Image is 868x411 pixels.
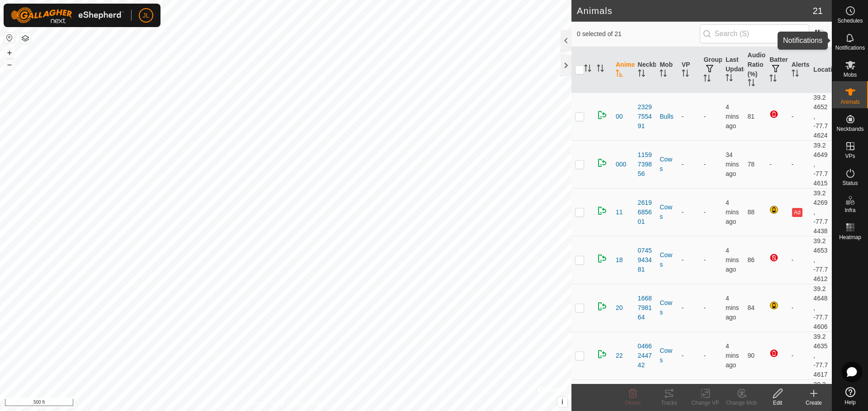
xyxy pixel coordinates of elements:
span: 00 [616,112,623,121]
img: returning on [597,253,608,264]
span: Heatmap [839,235,861,240]
button: Reset Map [4,32,15,43]
td: - [700,140,722,188]
span: i [561,398,563,406]
app-display-virtual-paddock-transition: - [682,161,684,168]
div: Tracks [651,399,687,407]
span: JL [143,11,150,20]
p-sorticon: Activate to sort [748,80,755,88]
span: Mobs [844,72,857,78]
span: 88 [748,208,755,216]
td: - [700,284,722,332]
div: Cows [660,346,675,365]
div: Change Mob [723,399,759,407]
button: i [557,397,567,407]
p-sorticon: Activate to sort [792,71,799,78]
span: 90 [748,352,755,359]
a: Contact Us [295,399,321,407]
th: Audio Ratio (%) [744,47,766,93]
th: Last Updated [722,47,744,93]
td: - [700,332,722,379]
p-sorticon: Activate to sort [616,71,623,78]
span: Help [844,400,856,405]
button: – [4,59,15,70]
span: 25 Aug 2025, 9:05 am [726,103,739,129]
p-sorticon: Activate to sort [769,76,777,83]
img: returning on [597,301,608,312]
span: 20 [616,303,623,313]
a: Privacy Policy [250,399,284,407]
p-sorticon: Activate to sort [597,66,604,73]
td: 39.24269, -77.74438 [810,188,832,236]
input: Search (S) [700,24,809,43]
th: Location [810,47,832,93]
img: returning on [597,157,608,168]
span: Infra [844,208,855,213]
div: Cows [660,155,675,174]
span: 25 Aug 2025, 8:35 am [726,151,739,177]
td: - [700,92,722,140]
td: - [788,236,810,284]
div: Change VP [687,399,723,407]
app-display-virtual-paddock-transition: - [682,113,684,120]
p-sorticon: Activate to sort [703,76,711,83]
th: VP [678,47,700,93]
app-display-virtual-paddock-transition: - [682,352,684,359]
span: VPs [845,153,855,159]
p-sorticon: Activate to sort [682,71,689,78]
td: - [788,140,810,188]
span: 18 [616,255,623,265]
div: 0745943481 [638,246,653,274]
p-sorticon: Activate to sort [726,75,733,83]
span: 25 Aug 2025, 9:05 am [726,247,739,273]
span: 22 [616,351,623,360]
span: 11 [616,208,623,217]
span: 25 Aug 2025, 9:05 am [726,295,739,321]
button: + [4,47,15,58]
td: 39.24653, -77.74612 [810,236,832,284]
td: 39.24648, -77.74606 [810,284,832,332]
div: Cows [660,298,675,317]
app-display-virtual-paddock-transition: - [682,256,684,263]
td: - [700,236,722,284]
span: 21 [813,4,823,18]
p-sorticon: Activate to sort [660,71,667,78]
app-display-virtual-paddock-transition: - [682,208,684,216]
div: 2329755491 [638,102,653,131]
th: Neckband [634,47,656,93]
button: Map Layers [20,33,31,44]
span: 25 Aug 2025, 9:05 am [726,199,739,225]
td: - [700,188,722,236]
p-sorticon: Activate to sort [584,66,591,73]
td: - [766,140,788,188]
div: 0466244742 [638,342,653,370]
td: - [788,332,810,379]
span: 000 [616,160,626,169]
td: 39.24635, -77.74617 [810,332,832,379]
div: Edit [759,399,796,407]
div: 1159739856 [638,150,653,179]
div: Create [796,399,832,407]
span: 84 [748,304,755,311]
h2: Animals [577,5,813,16]
img: returning on [597,205,608,216]
p-sorticon: Activate to sort [638,71,645,78]
th: Battery [766,47,788,93]
td: 39.24652, -77.74624 [810,92,832,140]
a: Help [832,383,868,409]
th: Alerts [788,47,810,93]
span: 0 selected of 21 [577,29,700,39]
span: Animals [840,99,860,105]
span: Delete [625,400,641,406]
app-display-virtual-paddock-transition: - [682,304,684,311]
div: 2619685601 [638,198,653,226]
div: 1668798164 [638,294,653,322]
td: - [788,92,810,140]
span: 78 [748,161,755,168]
span: 25 Aug 2025, 9:05 am [726,342,739,369]
img: returning on [597,110,608,120]
img: Gallagher Logo [11,7,124,23]
button: Ad [792,208,802,217]
span: Notifications [835,45,865,51]
span: Status [842,180,858,186]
